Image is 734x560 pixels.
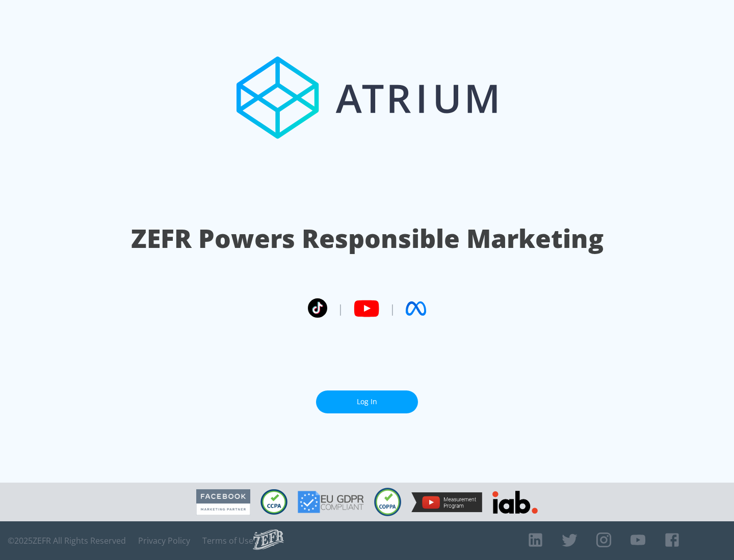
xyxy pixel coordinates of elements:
img: GDPR Compliant [298,491,364,513]
span: | [389,301,396,316]
img: CCPA Compliant [260,489,287,515]
span: | [337,301,344,316]
img: IAB [492,491,538,514]
span: © 2025 ZEFR All Rights Reserved [8,536,126,546]
img: YouTube Measurement Program [411,492,482,512]
a: Terms of Use [202,536,253,546]
a: Privacy Policy [138,536,190,546]
a: Log In [316,390,418,413]
h1: ZEFR Powers Responsible Marketing [131,221,604,256]
img: Facebook Marketing Partner [196,489,250,515]
img: COPPA Compliant [374,488,401,516]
